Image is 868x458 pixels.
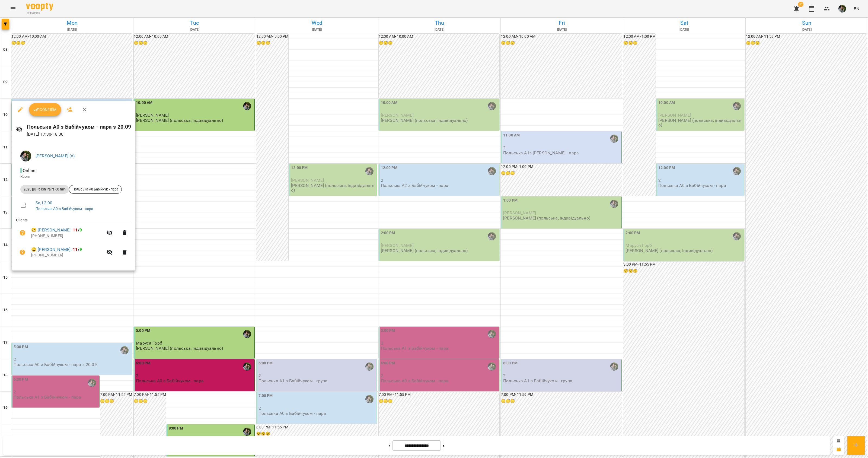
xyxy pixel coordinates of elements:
p: [DATE] 17:30 - 18:30 [27,131,131,138]
a: Польська А0 з Бабійчуком - пара [36,206,93,211]
button: Confirm [29,103,61,116]
span: 9 [79,227,82,233]
ul: Clients [16,217,131,264]
span: - Online [20,168,36,173]
a: [PERSON_NAME] (п) [36,153,75,158]
span: 2025 [8] Polish Pairs 60 min [20,187,69,192]
p: Room [20,174,127,179]
span: 9 [79,247,82,252]
span: Польська А0 Бабійчук - пара [69,187,122,192]
button: Unpaid. Bill the attendance? [16,226,29,239]
a: Sa , 12:00 [36,200,52,205]
p: [PHONE_NUMBER] [31,233,103,239]
span: 11 [73,247,78,252]
div: Польська А0 Бабійчук - пара [69,185,122,194]
button: Unpaid. Bill the attendance? [16,246,29,259]
a: 😀 [PERSON_NAME] [31,227,71,233]
p: [PHONE_NUMBER] [31,253,103,258]
span: Confirm [33,106,57,113]
h6: Польська А0 з Бабійчуком - пара з 20.09 [27,123,131,131]
img: 70cfbdc3d9a863d38abe8aa8a76b24f3.JPG [20,151,31,161]
b: / [73,227,82,233]
a: 😀 [PERSON_NAME] [31,246,71,253]
b: / [73,247,82,252]
span: 11 [73,227,78,233]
